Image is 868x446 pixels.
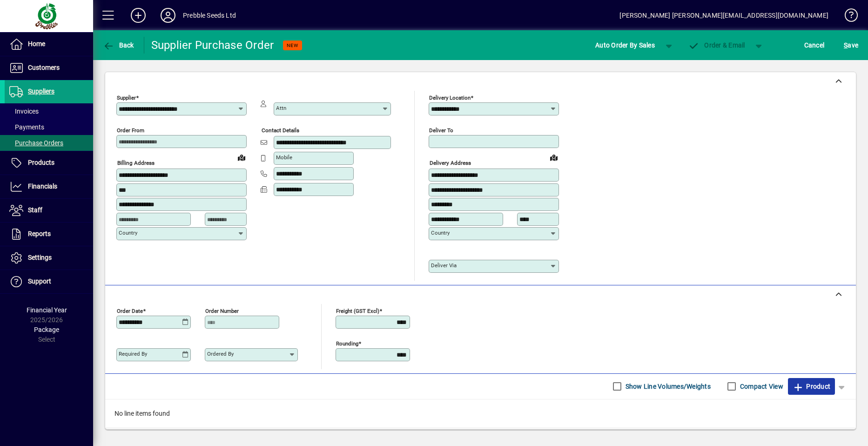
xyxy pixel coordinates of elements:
mat-label: Order number [205,307,239,314]
mat-label: Rounding [336,340,358,346]
button: Add [123,7,153,24]
span: Settings [28,254,52,261]
mat-label: Ordered by [207,351,234,357]
button: Cancel [802,37,827,54]
button: Product [788,378,835,395]
div: Prebble Seeds Ltd [183,8,236,23]
mat-label: Country [119,230,137,236]
mat-label: Supplier [117,95,136,101]
span: Product [793,379,830,394]
span: Purchase Orders [9,139,63,147]
a: Home [5,33,93,56]
label: Show Line Volumes/Weights [624,382,711,391]
a: Financials [5,175,93,198]
mat-label: Deliver To [429,127,453,134]
span: Cancel [804,38,825,53]
a: Support [5,270,93,293]
mat-label: Mobile [276,154,292,161]
span: NEW [287,42,298,48]
span: ave [844,38,858,53]
span: Customers [28,64,60,71]
span: Suppliers [28,88,54,95]
span: Support [28,277,51,285]
span: Package [34,326,59,333]
mat-label: Delivery Location [429,95,471,101]
div: No line items found [105,399,856,428]
a: Staff [5,199,93,222]
span: Financials [28,182,57,190]
span: Payments [9,123,44,131]
button: Back [101,37,136,54]
app-page-header-button: Back [93,37,144,54]
span: Reports [28,230,51,237]
span: Staff [28,206,42,214]
a: Reports [5,223,93,246]
a: Customers [5,56,93,80]
span: S [844,41,848,49]
div: Supplier Purchase Order [151,38,274,53]
mat-label: Required by [119,351,147,357]
mat-label: Deliver via [431,262,457,269]
a: Products [5,151,93,175]
a: Invoices [5,103,93,119]
mat-label: Country [431,230,450,236]
span: Back [103,41,134,49]
mat-label: Attn [276,105,286,111]
span: Invoices [9,108,39,115]
button: Profile [153,7,183,24]
a: View on map [234,150,249,165]
label: Compact View [738,382,783,391]
span: Products [28,159,54,166]
span: Home [28,40,45,47]
a: Knowledge Base [838,2,856,32]
span: Order & Email [688,41,745,49]
button: Auto Order By Sales [591,37,659,54]
a: View on map [546,150,561,165]
button: Save [841,37,861,54]
mat-label: Freight (GST excl) [336,307,379,314]
button: Order & Email [684,37,750,54]
a: Settings [5,246,93,270]
mat-label: Order date [117,307,143,314]
a: Payments [5,119,93,135]
mat-label: Order from [117,127,144,134]
div: [PERSON_NAME] [PERSON_NAME][EMAIL_ADDRESS][DOMAIN_NAME] [619,8,828,23]
span: Financial Year [27,306,67,314]
a: Purchase Orders [5,135,93,151]
span: Auto Order By Sales [595,38,655,53]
